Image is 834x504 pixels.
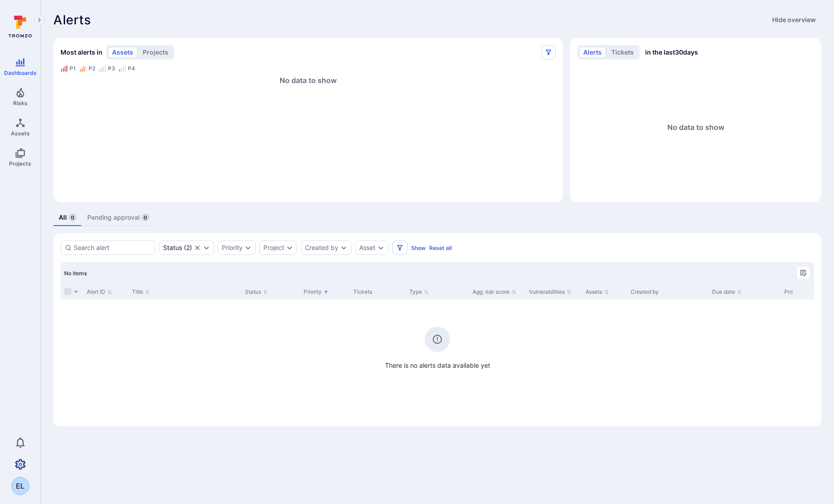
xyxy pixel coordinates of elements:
button: Sort by Assets [586,288,609,296]
button: Reset all [429,245,452,251]
button: Expand dropdown [286,244,293,251]
span: 0 [142,214,149,221]
button: tickets [607,47,638,58]
button: Sort by Title [132,288,150,296]
button: Sort by Agg. risk score [473,288,516,296]
h1: Alerts [53,13,91,27]
button: Priority [222,244,243,251]
div: Created by [631,288,705,296]
div: Alerts/Tickets trend [570,38,821,202]
span: Dashboards [4,69,37,76]
button: Expand dropdown [340,244,347,251]
button: Status(2) [163,244,192,251]
p: Sorted by: Higher priority first [323,287,328,297]
button: Sort by Status [245,288,268,296]
div: P4 [128,65,135,72]
span: Select all rows [64,288,71,295]
button: Expand dropdown [203,244,210,251]
div: Most alerts [53,38,563,202]
a: All [53,209,82,226]
div: open, in process [159,240,214,255]
input: Search alert [74,243,151,252]
button: Project [263,244,284,251]
button: alerts [579,47,606,58]
span: Most alerts in [61,48,103,57]
button: Filters [392,240,408,255]
span: Projects [9,160,31,167]
div: Tickets [353,288,402,296]
button: Sort by Due date [712,288,742,296]
button: Show [411,245,426,251]
button: Expand dropdown [377,244,384,251]
span: Risks [13,100,28,106]
div: Elizabeth Laux [11,477,29,495]
div: P2 [89,65,95,72]
div: Status [163,244,182,251]
div: P3 [108,65,115,72]
button: Clear selection [194,244,201,251]
span: 0 [69,214,76,221]
div: ( 2 ) [163,244,192,251]
div: alerts tabs [53,209,821,226]
button: Sort by Type [409,288,429,296]
span: in the last 30 days [645,48,698,57]
span: No items [64,270,87,277]
button: EL [11,477,29,495]
div: no results [61,300,814,370]
a: Pending approval [82,209,155,226]
span: No data to show [667,123,724,132]
button: Sort by Priority [304,288,328,296]
span: No data to show [280,76,337,85]
svg: Alerts Bar [61,85,556,198]
i: Expand navigation menu [36,16,42,24]
button: Hide overview [767,13,821,27]
button: Expand navigation menu [34,14,45,25]
button: Asset [359,244,375,251]
button: Manage columns [796,266,811,280]
span: There is no alerts data available yet [61,361,814,370]
button: Expand dropdown [244,244,252,251]
button: assets [108,47,137,58]
span: Assets [11,130,30,137]
button: projects [139,47,173,58]
button: Sort by Alert ID [87,288,112,296]
button: Sort by Vulnerabilities [529,288,572,296]
button: Created by [305,244,338,251]
div: P1 [70,65,76,72]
